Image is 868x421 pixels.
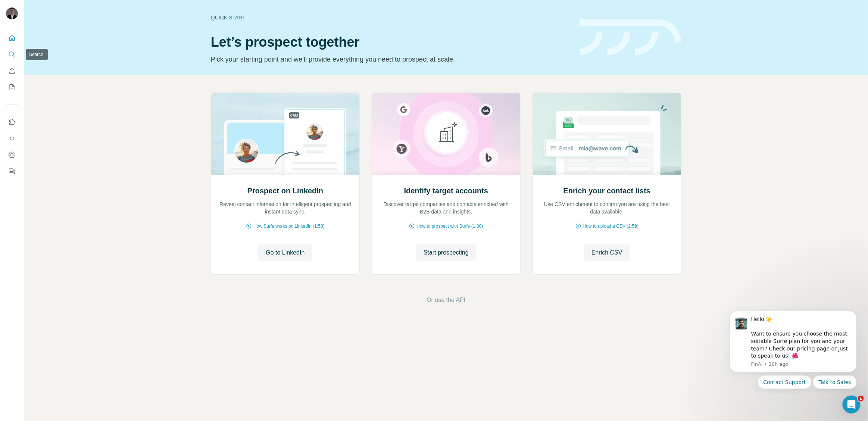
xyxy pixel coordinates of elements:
button: Start prospecting [416,244,476,261]
img: banner [580,19,681,56]
img: Identify target accounts [372,93,521,175]
span: Start prospecting [424,248,469,257]
h2: Enrich your contact lists [563,185,650,196]
iframe: Intercom notifications message [719,304,868,393]
img: Prospect on LinkedIn [211,93,360,175]
button: Enrich CSV [584,244,630,261]
button: My lists [6,81,18,94]
img: Avatar [6,7,18,19]
span: Enrich CSV [591,248,622,257]
iframe: Intercom live chat [843,396,861,414]
p: Reveal contact information for intelligent prospecting and instant data sync. [219,200,352,215]
button: Enrich CSV [6,64,18,78]
p: Pick your starting point and we’ll provide everything you need to prospect at scale. [211,54,571,65]
button: Dashboard [6,148,18,162]
button: Use Surfe API [6,132,18,145]
button: Use Surfe on LinkedIn [6,115,18,129]
button: Or use the API [427,296,465,305]
span: How Surfe works on LinkedIn (1:58) [253,223,325,230]
span: How to prospect with Surfe (1:30) [416,223,483,230]
div: Quick start [211,14,571,21]
p: Discover target companies and contacts enriched with B2B data and insights. [380,200,513,215]
img: Enrich your contact lists [533,93,681,175]
span: How to upload a CSV (2:59) [583,223,638,230]
span: Go to LinkedIn [266,248,305,257]
button: Search [6,48,18,61]
h1: Let’s prospect together [211,35,571,50]
button: Go to LinkedIn [258,244,312,261]
h2: Identify target accounts [404,185,488,196]
h2: Prospect on LinkedIn [247,185,323,196]
button: Feedback [6,165,18,178]
span: 1 [858,396,864,402]
p: Use CSV enrichment to confirm you are using the best data available. [540,200,674,215]
button: Quick start [6,31,18,45]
